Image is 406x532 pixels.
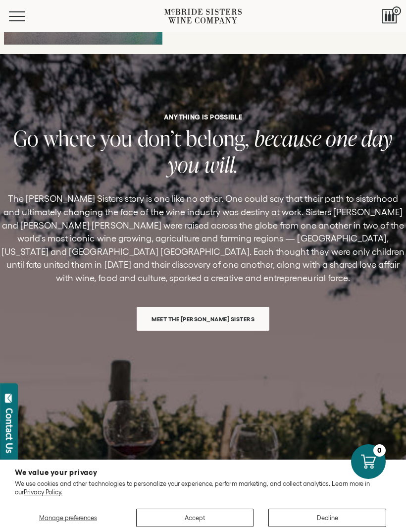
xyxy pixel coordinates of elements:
a: Meet the [PERSON_NAME] Sisters [137,307,269,331]
button: Mobile Menu Trigger [9,11,45,21]
span: because [254,123,321,153]
span: 0 [392,6,401,15]
span: day [361,123,392,153]
button: Accept [136,509,254,527]
h2: We value your privacy [15,469,391,476]
button: Manage preferences [15,509,121,527]
a: Privacy Policy. [24,488,62,496]
span: you [101,123,132,153]
span: Meet the [PERSON_NAME] Sisters [140,309,266,329]
span: will. [204,150,238,179]
div: 0 [373,444,386,457]
span: where [44,123,96,153]
span: belong, [186,123,250,153]
div: Contact Us [4,408,14,453]
button: Decline [268,509,386,527]
span: don’t [138,123,182,153]
span: one [326,123,356,153]
h6: ANYTHING IS POSSIBLE [164,114,243,120]
span: Go [13,123,39,153]
span: you [168,150,200,179]
span: Manage preferences [39,514,97,522]
p: We use cookies and other technologies to personalize your experience, perform marketing, and coll... [15,480,391,496]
